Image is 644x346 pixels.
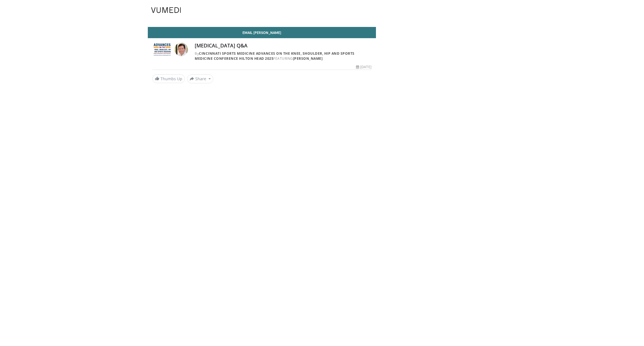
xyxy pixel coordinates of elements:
[195,51,355,61] a: Cincinnati Sports Medicine Advances on the Knee, Shoulder, Hip and Sports Medicine Conference Hil...
[174,43,188,56] img: Avatar
[195,51,371,61] div: By FEATURING
[151,7,181,13] img: VuMedi Logo
[152,43,172,56] img: Cincinnati Sports Medicine Advances on the Knee, Shoulder, Hip and Sports Medicine Conference Hil...
[293,56,323,61] a: [PERSON_NAME]
[187,74,213,83] button: Share
[152,74,185,83] a: Thumbs Up
[148,27,376,38] a: Email [PERSON_NAME]
[356,65,371,70] div: [DATE]
[195,43,371,49] h4: [MEDICAL_DATA] Q&A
